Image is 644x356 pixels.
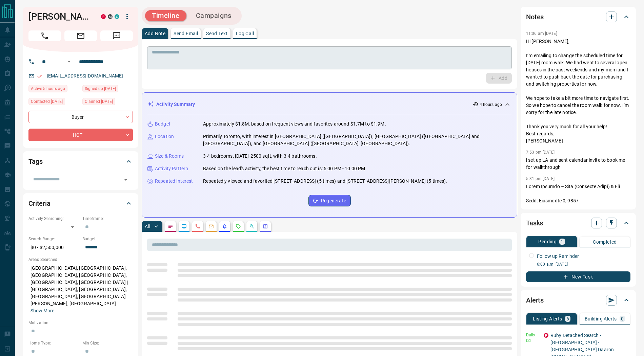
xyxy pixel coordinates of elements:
[526,332,540,338] p: Daily
[100,30,133,41] span: Message
[222,224,227,229] svg: Listing Alerts
[28,216,79,222] p: Actively Searching:
[203,120,386,128] p: Approximately $1.8M, based on frequent views and favorites around $1.7M to $1.9M.
[526,271,630,282] button: New Task
[537,261,630,267] p: 6:00 a.m. [DATE]
[526,176,555,181] p: 5:31 pm [DATE]
[208,224,214,229] svg: Emails
[480,102,502,108] p: 4 hours ago
[526,215,630,231] div: Tasks
[147,98,511,111] div: Activity Summary4 hours ago
[28,156,42,167] h2: Tags
[82,216,133,222] p: Timeframe:
[236,224,241,229] svg: Requests
[82,85,133,94] div: Wed Dec 27 2017
[155,133,174,140] p: Location
[155,120,170,128] p: Budget
[28,320,133,326] p: Motivation:
[155,178,193,185] p: Repeated Interest
[145,31,165,36] p: Add Note
[28,257,133,263] p: Areas Searched:
[28,85,79,94] div: Mon Sep 15 2025
[145,10,186,21] button: Timeline
[189,10,238,21] button: Campaigns
[156,101,195,108] p: Activity Summary
[526,218,543,228] h2: Tasks
[526,157,630,171] p: i set up LA and sent calendar invite to book me for walkthrough
[28,236,79,242] p: Search Range:
[593,240,617,244] p: Completed
[538,239,557,244] p: Pending
[203,178,447,185] p: Repeatedly viewed and favorited [STREET_ADDRESS] (5 times) and [STREET_ADDRESS][PERSON_NAME] (5 t...
[115,14,119,19] div: condos.ca
[195,224,200,229] svg: Calls
[85,98,113,105] span: Claimed [DATE]
[28,242,79,253] p: $0 - $2,500,000
[621,316,624,321] p: 0
[526,12,544,22] h2: Notes
[203,153,317,160] p: 3-4 bedrooms, [DATE]-2500 sqft, with 3-4 bathrooms.
[28,195,133,212] div: Criteria
[155,165,188,172] p: Activity Pattern
[174,31,198,36] p: Send Email
[82,98,133,107] div: Tue Sep 02 2025
[37,74,42,79] svg: Email Verified
[64,30,97,41] span: Email
[537,253,579,260] p: Follow up Reminder
[28,340,79,346] p: Home Type:
[31,98,63,105] span: Contacted [DATE]
[249,224,255,229] svg: Opportunities
[28,111,133,123] div: Buyer
[82,340,133,346] p: Min Size:
[206,31,228,36] p: Send Text
[65,58,73,66] button: Open
[28,129,133,141] div: HOT
[263,224,268,229] svg: Agent Actions
[236,31,254,36] p: Log Call
[526,295,544,306] h2: Alerts
[101,14,106,19] div: property.ca
[145,224,150,229] p: All
[121,175,130,184] button: Open
[108,14,113,19] div: mrloft.ca
[82,236,133,242] p: Budget:
[168,224,173,229] svg: Notes
[526,9,630,25] div: Notes
[526,31,557,36] p: 11:36 am [DATE]
[526,338,531,343] svg: Email
[28,198,51,209] h2: Criteria
[203,165,365,172] p: Based on the lead's activity, the best time to reach out is: 5:00 PM - 10:00 PM
[28,30,61,41] span: Call
[526,150,555,155] p: 7:53 pm [DATE]
[28,153,133,170] div: Tags
[526,292,630,308] div: Alerts
[28,263,133,316] p: [GEOGRAPHIC_DATA], [GEOGRAPHIC_DATA], [GEOGRAPHIC_DATA], [GEOGRAPHIC_DATA], [GEOGRAPHIC_DATA], [G...
[181,224,187,229] svg: Lead Browsing Activity
[85,85,116,92] span: Signed up [DATE]
[203,133,511,147] p: Primarily Toronto, with interest in [GEOGRAPHIC_DATA] ([GEOGRAPHIC_DATA]), [GEOGRAPHIC_DATA] ([GE...
[47,73,123,79] a: [EMAIL_ADDRESS][DOMAIN_NAME]
[561,239,563,244] p: 1
[544,333,548,338] div: property.ca
[308,195,351,206] button: Regenerate
[526,38,630,144] p: Hi [PERSON_NAME], I’m emailing to change the scheduled time for [DATE] room walk. We had went to ...
[28,11,91,22] h1: [PERSON_NAME]
[533,316,562,321] p: Listing Alerts
[585,316,617,321] p: Building Alerts
[31,85,65,92] span: Active 5 hours ago
[31,307,54,314] button: Show More
[28,98,79,107] div: Thu Sep 04 2025
[566,316,569,321] p: 6
[155,153,184,160] p: Size & Rooms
